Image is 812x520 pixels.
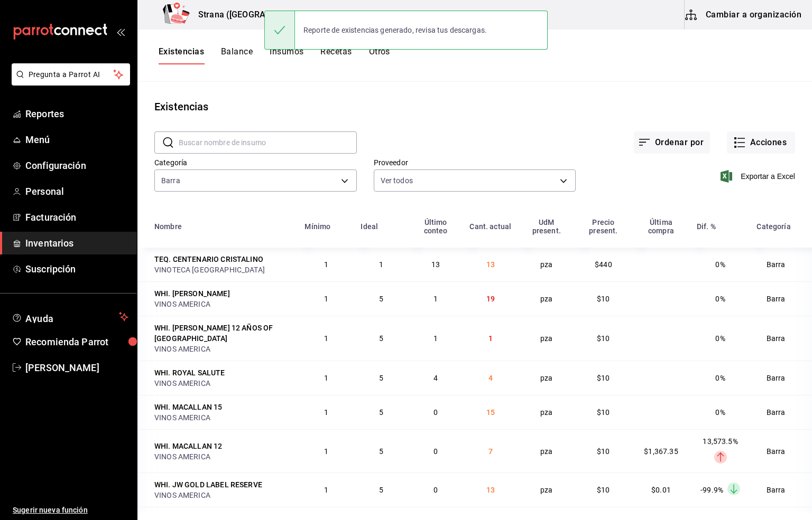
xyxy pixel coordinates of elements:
div: WHI. [PERSON_NAME] [154,288,230,299]
div: Reporte de existencias generado, revisa tus descargas. [295,18,495,42]
span: $440 [595,260,612,269]
div: Última compra [638,218,684,235]
button: Balance [221,46,253,64]
span: $10 [597,447,610,456]
span: 4 [488,374,493,382]
div: Nombre [154,222,182,231]
span: 0% [715,334,725,343]
div: Cant. actual [469,222,511,231]
span: $0.01 [651,486,671,494]
td: Barra [750,281,812,316]
div: Último conteo [414,218,457,235]
td: Barra [750,429,812,472]
div: VINOS AMERICA [154,451,292,462]
span: 1 [324,260,328,269]
span: 1 [324,295,328,303]
td: Barra [750,472,812,507]
button: open_drawer_menu [116,27,125,36]
span: 1 [324,374,328,382]
span: 13 [486,486,495,494]
span: $10 [597,408,610,417]
div: Precio present. [582,218,626,235]
div: VINOS AMERICA [154,378,292,389]
button: Ordenar por [634,131,710,154]
span: 1 [324,408,328,417]
span: Suscripción [25,262,128,276]
div: Dif. % [697,222,716,231]
span: 1 [324,486,328,494]
span: Barra [161,175,180,186]
div: UdM present. [524,218,569,235]
span: 19 [486,295,495,303]
div: VINOS AMERICA [154,344,292,354]
div: Ideal [361,222,378,231]
td: pza [518,395,575,429]
span: 1 [488,334,493,343]
td: pza [518,316,575,361]
span: $10 [597,486,610,494]
span: Inventarios [25,236,128,250]
span: Pregunta a Parrot AI [29,69,114,80]
span: Ver todos [381,175,413,186]
span: Personal [25,184,128,198]
span: Configuración [25,158,128,173]
div: Mínimo [304,222,330,231]
span: Facturación [25,210,128,224]
td: pza [518,429,575,472]
div: Existencias [154,99,208,115]
td: pza [518,281,575,316]
button: Acciones [727,131,795,154]
td: pza [518,248,575,281]
span: 7 [488,447,493,456]
td: pza [518,472,575,507]
span: 5 [379,447,383,456]
span: [PERSON_NAME] [25,361,128,375]
span: Recomienda Parrot [25,335,128,349]
button: Existencias [159,46,204,64]
span: 0% [715,260,725,269]
button: Otros [369,46,390,64]
span: Sugerir nueva función [13,505,128,516]
span: Ayuda [25,310,115,323]
span: 15 [486,408,495,417]
td: Barra [750,361,812,395]
label: Categoría [154,159,357,166]
span: 4 [433,374,438,382]
td: Barra [750,248,812,281]
div: TEQ. CENTENARIO CRISTALINO [154,254,263,264]
span: $10 [597,295,610,303]
span: 1 [379,260,383,269]
div: WHI. ROYAL SALUTE [154,367,225,378]
div: WHI. MACALLAN 12 [154,441,222,451]
div: Categoría [756,222,790,231]
button: Recetas [320,46,352,64]
button: Insumos [270,46,303,64]
span: 1 [433,334,438,343]
span: 5 [379,334,383,343]
span: Reportes [25,107,128,121]
span: 5 [379,295,383,303]
span: Menú [25,133,128,147]
span: $10 [597,334,610,343]
input: Buscar nombre de insumo [179,132,357,153]
td: pza [518,361,575,395]
span: 0% [715,374,725,382]
div: VINOTECA [GEOGRAPHIC_DATA] [154,264,292,275]
div: VINOS AMERICA [154,490,292,500]
td: Barra [750,395,812,429]
span: 0 [433,447,438,456]
span: 0% [715,408,725,417]
span: 1 [433,295,438,303]
div: VINOS AMERICA [154,412,292,423]
td: Barra [750,316,812,361]
div: WHI. [PERSON_NAME] 12 AÑOS OF [GEOGRAPHIC_DATA] [154,323,292,344]
span: $1,367.35 [644,447,678,456]
div: navigation tabs [159,46,390,64]
label: Proveedor [374,159,576,166]
div: WHI. JW GOLD LABEL RESERVE [154,479,262,490]
div: WHI. MACALLAN 15 [154,402,222,412]
a: Pregunta a Parrot AI [7,77,130,88]
span: 13,573.5% [703,437,737,446]
button: Exportar a Excel [723,170,795,183]
span: 13 [431,260,440,269]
